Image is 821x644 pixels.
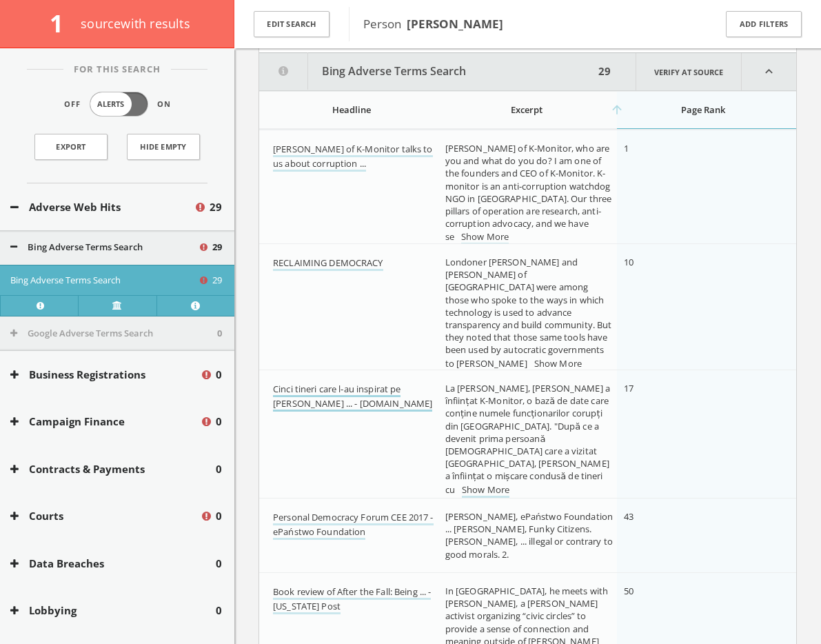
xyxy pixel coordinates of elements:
[10,274,198,288] button: Bing Adverse Terms Search
[462,483,509,498] a: Show More
[624,103,782,116] div: Page Rank
[624,510,634,523] span: 43
[624,585,634,597] span: 50
[273,256,383,271] a: RECLAIMING DEMOCRACY
[407,16,503,32] b: [PERSON_NAME]
[210,199,222,215] span: 29
[10,603,216,618] button: Lobbying
[273,383,432,412] a: Cinci tineri care l-au inspirat pe [PERSON_NAME] ... - [DOMAIN_NAME]
[10,327,217,341] button: Google Adverse Terms Search
[10,241,198,254] button: Bing Adverse Terms Search
[726,11,802,38] button: Add Filters
[81,15,190,32] span: source with results
[273,585,431,614] a: Book review of After the Fall: Being ... - [US_STATE] Post
[445,256,612,370] span: Londoner [PERSON_NAME] and [PERSON_NAME] of [GEOGRAPHIC_DATA] were among those who spoke to the w...
[216,414,222,430] span: 0
[534,357,582,372] a: Show More
[50,7,75,39] span: 1
[78,295,156,316] a: Verify at source
[594,53,615,90] div: 29
[212,274,222,288] span: 29
[34,134,108,160] a: Export
[64,99,81,110] span: Off
[624,256,634,268] span: 10
[127,134,200,160] button: Hide Empty
[216,556,222,572] span: 0
[610,103,624,117] i: arrow_upward
[217,327,222,341] span: 0
[445,142,612,243] span: [PERSON_NAME] of K-Monitor, who are you and what do you do? I am one of the founders and CEO of K...
[10,199,194,215] button: Adverse Web Hits
[363,16,503,32] span: Person
[216,461,222,477] span: 0
[273,511,434,540] a: Personal Democracy Forum CEE 2017 - ePaństwo Foundation
[273,143,433,172] a: [PERSON_NAME] of K-Monitor talks to us about corruption ...
[216,367,222,383] span: 0
[63,63,171,77] span: For This Search
[10,556,216,572] button: Data Breaches
[445,510,613,561] span: [PERSON_NAME], ePaństwo Foundation ... [PERSON_NAME], Funky Citizens. [PERSON_NAME], ... illegal ...
[10,367,200,383] button: Business Registrations
[742,53,796,90] i: expand_less
[461,230,509,245] a: Show More
[624,382,634,394] span: 17
[10,508,200,524] button: Courts
[10,414,200,430] button: Campaign Finance
[624,142,629,154] span: 1
[254,11,330,38] button: Edit Search
[445,103,609,116] div: Excerpt
[636,53,742,90] a: Verify at source
[216,603,222,618] span: 0
[157,99,171,110] span: On
[259,53,594,90] button: Bing Adverse Terms Search
[212,241,222,254] span: 29
[10,461,216,477] button: Contracts & Payments
[216,508,222,524] span: 0
[445,382,610,496] span: La [PERSON_NAME], [PERSON_NAME] a înființat K-Monitor, o bază de date care conține numele funcțio...
[273,103,430,116] div: Headline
